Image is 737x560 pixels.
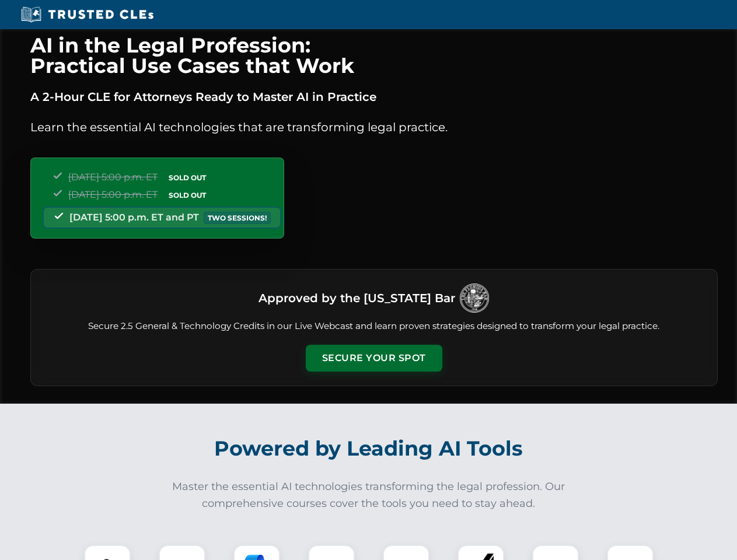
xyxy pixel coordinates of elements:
span: SOLD OUT [165,189,210,201]
span: SOLD OUT [165,171,210,184]
h1: AI in the Legal Profession: Practical Use Cases that Work [30,35,718,76]
img: Logo [460,283,489,313]
img: Trusted CLEs [18,6,157,23]
button: Secure Your Spot [306,345,442,372]
h2: Powered by Leading AI Tools [46,428,692,469]
p: A 2-Hour CLE for Attorneys Ready to Master AI in Practice [30,87,718,106]
p: Master the essential AI technologies transforming the legal profession. Our comprehensive courses... [165,478,573,512]
span: [DATE] 5:00 p.m. ET [68,189,158,200]
span: [DATE] 5:00 p.m. ET [68,171,158,183]
p: Secure 2.5 General & Technology Credits in our Live Webcast and learn proven strategies designed ... [45,320,703,333]
h3: Approved by the [US_STATE] Bar [259,288,455,309]
p: Learn the essential AI technologies that are transforming legal practice. [30,118,718,136]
